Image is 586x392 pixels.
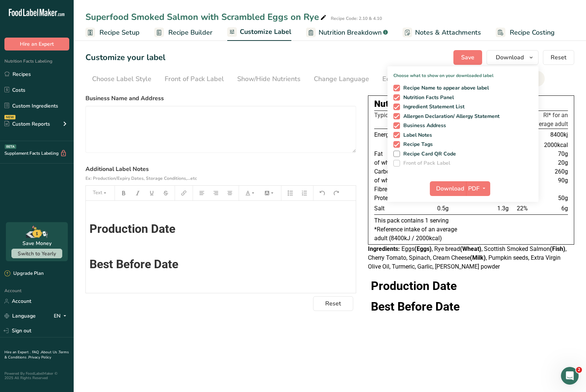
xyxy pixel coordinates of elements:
a: Recipe Costing [496,24,555,41]
span: Recipe Setup [99,28,140,38]
button: Reset [543,50,574,65]
div: Recipe Code: 2.10 & 4.10 [331,15,382,22]
span: Production Date [90,222,175,236]
span: Recipe Name to appear above label [400,85,489,91]
iframe: Intercom live chat [561,367,579,385]
h1: Customize your label [85,52,165,64]
b: (Milk) [470,254,486,261]
span: Notes & Attachments [415,28,481,38]
label: Business Name and Address [85,94,356,103]
span: 2 [576,367,582,373]
b: (Fish) [550,245,565,252]
span: Best Before Date [90,257,178,271]
a: About Us . [41,350,59,355]
a: Language [4,309,36,322]
div: Show/Hide Nutrients [237,74,301,84]
span: Save [461,53,474,62]
b: (Wheat) [460,245,481,252]
span: Allergen Declaration/ Allergy Statement [400,113,500,120]
div: Custom Reports [4,120,50,128]
span: Recipe Builder [168,28,213,38]
td: 8400kj [529,129,568,141]
span: Eggs , Rye bread , Scottish Smoked Salmon , Cherry Tomato, Spinach, Cream Cheese , Pumpkin seeds,... [368,245,566,270]
span: RI* for an average adult [533,112,568,127]
div: Superfood Smoked Salmon with Scrambled Eggs on Rye [85,10,328,24]
span: 22% [517,205,528,212]
div: EN [54,312,69,321]
td: Protein [374,194,425,203]
td: 70g [529,150,568,158]
h1: Production Date [371,280,571,292]
button: Download [430,181,466,196]
b: (Eggs) [414,245,432,252]
td: 260g [529,167,568,176]
span: Ex: Production/Expiry Dates, Storage Conditions,...etc [85,175,197,181]
a: Terms & Conditions . [4,350,69,360]
td: 6g [529,203,568,215]
span: Download [436,184,464,193]
td: of which saturates [374,158,425,167]
td: Salt [374,203,425,215]
a: Notes & Attachments [403,24,481,41]
span: Front of Pack Label [400,160,450,167]
div: Change Language [314,74,369,84]
button: Save [453,50,482,65]
h1: Best Before Date [371,301,571,312]
a: Customize Label [227,24,291,41]
button: Reset [313,296,353,311]
a: Recipe Builder [154,24,213,41]
a: Recipe Setup [85,24,140,41]
td: Fat [374,150,425,158]
div: BETA [5,144,16,149]
span: Switch to Yearly [18,250,56,257]
button: Switch to Yearly [11,249,62,258]
td: 20g [529,158,568,167]
a: Privacy Policy [28,355,51,360]
td: 50g [529,194,568,203]
a: Hire an Expert . [4,350,31,355]
td: Fibre [374,185,425,194]
div: Save Money [22,239,52,247]
span: Nutrition Breakdown [319,28,382,38]
span: Ingredient Statement List [400,104,465,110]
span: Ingredients: [368,245,400,252]
div: Front of Pack Label [165,74,224,84]
span: 1.3g [497,205,509,212]
div: NEW [4,115,15,119]
div: Powered By FoodLabelMaker © 2025 All Rights Reserved [4,371,69,380]
td: Energy [374,129,425,141]
div: Nutrition [374,97,568,111]
td: of which sugars [374,176,425,185]
td: Carbohydrate [374,167,425,176]
div: Choose Label Style [92,74,151,84]
span: PDF [468,184,480,193]
label: Additional Label Notes [85,165,356,182]
span: Recipe Costing [510,28,555,38]
a: FAQ . [32,350,41,355]
button: Hire an Expert [4,38,69,50]
th: Typical value [374,111,425,129]
span: 0.5g [437,205,449,212]
span: Recipe Card QR Code [400,151,456,157]
p: This pack contains 1 serving [374,216,568,225]
span: Recipe Tags [400,141,433,148]
a: Nutrition Breakdown [306,24,388,41]
div: Edit Ingredients/Allergens List [382,74,476,84]
button: Download [487,50,538,65]
div: Upgrade Plan [4,270,43,277]
p: Choose what to show on your downloaded label [387,66,538,79]
span: *Reference intake of an average adult (8400kJ / 2000kcal) [374,226,457,242]
span: Download [496,53,524,62]
span: Customize Label [240,27,291,37]
span: Reset [551,53,566,62]
td: 2000kcal [529,141,568,150]
span: Business Address [400,122,446,129]
span: Label Notes [400,132,432,139]
span: Reset [325,299,341,308]
button: PDF [466,181,490,196]
button: Text [89,187,111,199]
span: Nutrition Facts Panel [400,94,454,101]
td: 90g [529,176,568,185]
